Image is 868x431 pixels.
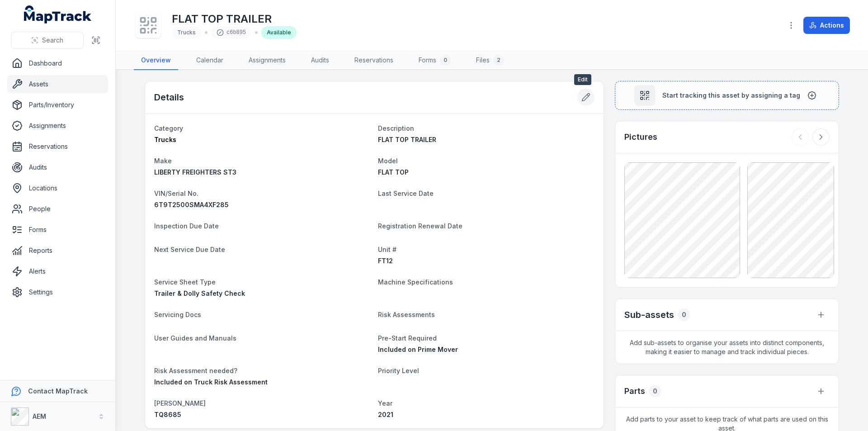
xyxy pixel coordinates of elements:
[411,51,458,70] a: Forms0
[378,278,453,286] span: Machine Specifications
[154,168,236,176] span: LIBERTY FREIGHTERS ST3
[7,96,108,114] a: Parts/Inventory
[42,36,63,45] span: Search
[440,55,451,66] div: 0
[378,334,437,342] span: Pre-Start Required
[154,367,237,374] span: Risk Assessment needed?
[304,51,336,70] a: Audits
[177,29,196,36] span: Trucks
[154,189,198,197] span: VIN/Serial No.
[154,157,172,165] span: Make
[378,246,396,253] span: Unit #
[154,289,245,297] span: Trailer & Dolly Safety Check
[134,51,178,70] a: Overview
[469,51,511,70] a: Files2
[803,17,850,34] button: Actions
[7,242,108,260] a: Reports
[172,12,297,26] h1: FLAT TOP TRAILER
[7,117,108,135] a: Assignments
[624,131,657,143] h3: Pictures
[211,26,251,39] div: c6b895
[154,278,216,286] span: Service Sheet Type
[189,51,231,70] a: Calendar
[7,200,108,218] a: People
[261,26,297,39] div: Available
[347,51,401,70] a: Reservations
[154,124,183,132] span: Category
[493,55,504,66] div: 2
[378,367,419,374] span: Priority Level
[154,334,236,342] span: User Guides and Manuals
[7,54,108,72] a: Dashboard
[378,189,434,197] span: Last Service Date
[154,201,229,208] span: 6T9T2500SMA4XF285
[378,399,392,407] span: Year
[624,385,645,398] h3: Parts
[11,32,84,49] button: Search
[7,221,108,239] a: Forms
[154,222,219,230] span: Inspection Due Date
[154,411,181,418] span: TQ8685
[154,311,201,318] span: Servicing Docs
[574,74,591,85] span: Edit
[241,51,293,70] a: Assignments
[649,385,661,398] div: 0
[378,168,409,176] span: FLAT TOP
[615,81,839,110] button: Start tracking this asset by assigning a tag
[615,331,839,364] span: Add sub-assets to organise your assets into distinct components, making it easier to manage and t...
[378,222,462,230] span: Registration Renewal Date
[378,157,398,165] span: Model
[154,399,206,407] span: [PERSON_NAME]
[7,179,108,197] a: Locations
[28,387,88,395] strong: Contact MapTrack
[154,246,225,253] span: Next Service Due Date
[154,136,176,143] span: Trucks
[7,283,108,301] a: Settings
[154,378,268,386] span: Included on Truck Risk Assessment
[378,346,458,353] span: Included on Prime Mover
[378,257,393,265] span: FT12
[24,5,92,24] a: MapTrack
[678,308,690,321] div: 0
[378,124,414,132] span: Description
[378,136,436,143] span: FLAT TOP TRAILER
[154,91,184,104] h2: Details
[7,262,108,280] a: Alerts
[662,91,800,100] span: Start tracking this asset by assigning a tag
[7,158,108,176] a: Audits
[378,411,393,418] span: 2021
[33,412,46,420] strong: AEM
[7,75,108,93] a: Assets
[378,311,435,318] span: Risk Assessments
[624,308,674,321] h2: Sub-assets
[7,137,108,156] a: Reservations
